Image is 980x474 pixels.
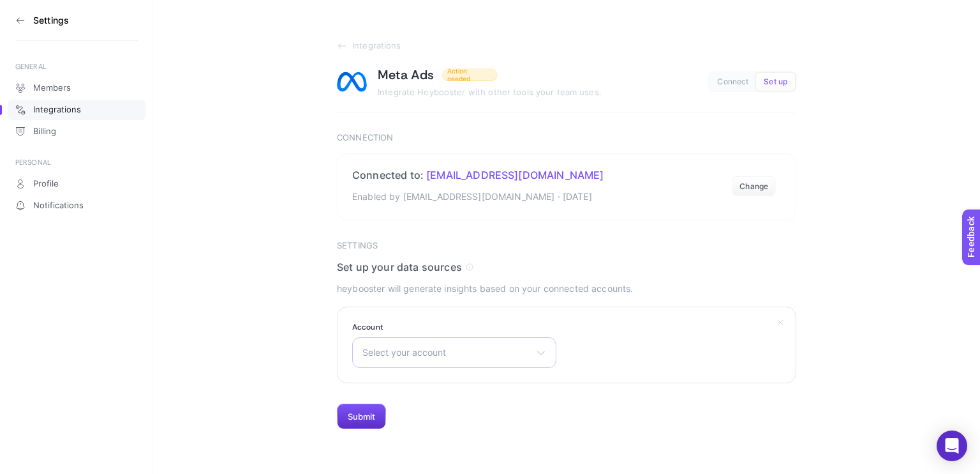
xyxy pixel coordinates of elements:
[352,169,604,181] h2: Connected to:
[15,61,138,72] div: GENERAL
[337,241,796,251] h3: Settings
[33,105,81,115] span: Integrations
[352,189,604,204] p: Enabled by [EMAIL_ADDRESS][DOMAIN_NAME] · [DATE]
[8,174,145,194] a: Profile
[15,157,138,167] div: PERSONAL
[937,431,967,461] div: Open Intercom Messenger
[709,73,756,91] button: Connect
[33,179,59,189] span: Profile
[33,126,56,137] span: Billing
[8,121,145,142] a: Billing
[8,78,145,98] a: Members
[352,322,556,332] label: Account
[8,100,145,120] a: Integrations
[426,169,604,181] span: [EMAIL_ADDRESS][DOMAIN_NAME]
[8,4,48,14] span: Feedback
[33,15,69,26] h3: Settings
[337,281,796,296] p: heybooster will generate insights based on your connected accounts.
[732,176,776,197] button: Change
[717,77,748,87] span: Connect
[352,41,401,51] span: Integrations
[362,348,531,358] span: Select your account
[337,261,462,273] span: Set up your data sources
[764,77,787,87] span: Set up
[378,66,434,83] h1: Meta Ads
[337,133,796,143] h3: Connection
[447,67,493,82] span: Action needed
[8,195,145,216] a: Notifications
[33,201,84,211] span: Notifications
[337,404,386,429] button: Submit
[337,41,796,51] a: Integrations
[378,87,602,97] span: Integrate Heybooster with other tools your team uses.
[33,83,71,93] span: Members
[756,73,795,91] button: Set up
